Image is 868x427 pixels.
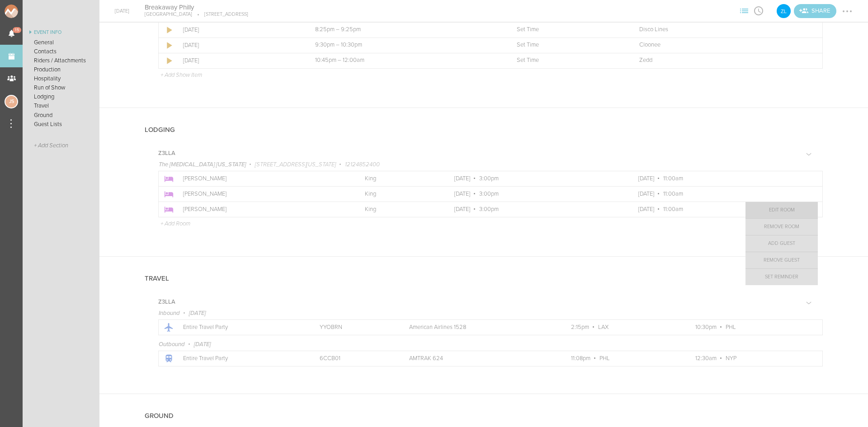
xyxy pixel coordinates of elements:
[663,206,683,213] span: 11:00am
[192,11,248,18] p: [STREET_ADDRESS]
[145,3,248,12] h4: Breakaway Philly
[5,5,56,18] img: NOMAD
[517,26,619,33] p: Set Time
[320,324,389,331] p: YYOBRN
[315,57,497,64] p: 10:45pm – 12:00am
[160,220,190,227] p: + Add Room
[639,57,804,64] p: Zedd
[639,42,804,49] p: Cloonee
[315,42,497,49] p: 9:30pm – 10:30pm
[160,221,190,226] a: + Add Room
[183,324,300,331] p: Entire Travel Party
[745,202,818,218] a: Edit Room
[638,175,654,182] span: [DATE]
[479,175,499,182] span: 3:00pm
[158,299,175,305] h5: Z3LLA
[776,3,792,19] div: ZL
[776,3,792,19] div: Z3LLA
[638,190,654,197] span: [DATE]
[320,355,389,362] p: 6CCB01
[145,275,169,282] h4: Travel
[255,161,336,168] span: [STREET_ADDRESS][US_STATE]
[663,175,683,182] span: 11:00am
[189,310,206,317] span: [DATE]
[23,111,99,120] a: Ground
[726,355,736,362] span: NYP
[159,310,180,317] span: Inbound
[183,175,345,183] p: [PERSON_NAME]
[183,206,345,213] p: [PERSON_NAME]
[745,269,818,285] a: Set Reminder
[23,65,99,74] a: Production
[145,412,174,420] h4: Ground
[5,95,18,108] div: Jessica Smith
[23,101,99,110] a: Travel
[158,150,175,156] h5: Z3LLA
[23,38,99,47] a: General
[639,26,804,33] p: Disco Lines
[454,175,470,182] span: [DATE]
[409,324,552,331] p: American Airlines 1528
[160,71,202,79] p: + Add Show Item
[726,324,736,331] span: PHL
[345,161,380,168] span: 12124852400
[23,47,99,56] a: Contacts
[365,206,434,213] p: King
[194,341,211,348] span: [DATE]
[745,219,818,235] a: Remove Room
[745,235,818,252] a: Add Guest
[454,206,470,213] span: [DATE]
[409,355,552,362] p: AMTRAK 624
[695,355,717,362] span: 12:30am
[23,56,99,65] a: Riders / Attachments
[479,206,499,213] span: 3:00pm
[159,341,185,348] span: Outbound
[159,161,246,168] span: The [MEDICAL_DATA] [US_STATE]
[23,92,99,101] a: Lodging
[599,355,610,362] span: PHL
[737,8,751,13] span: View Sections
[745,252,818,268] a: Remove Guest
[794,4,836,18] div: Share
[479,190,499,197] span: 3:00pm
[23,27,99,38] a: Event Info
[183,191,345,198] p: [PERSON_NAME]
[23,83,99,92] a: Run of Show
[638,206,654,213] span: [DATE]
[145,11,192,18] p: [GEOGRAPHIC_DATA]
[183,42,295,49] p: [DATE]
[598,324,609,331] span: LAX
[454,190,470,197] span: [DATE]
[315,26,497,33] p: 8:25pm – 9:25pm
[23,120,99,129] a: Guest Lists
[663,190,683,197] span: 11:00am
[34,142,68,149] span: + Add Section
[183,355,300,362] p: Entire Travel Party
[695,324,717,331] span: 10:30pm
[517,57,619,64] p: Set Time
[365,190,434,197] p: King
[13,27,21,33] span: 15
[365,175,434,182] p: King
[794,4,836,18] a: Invite teams to the Event
[183,26,295,33] p: [DATE]
[183,57,295,64] p: [DATE]
[23,74,99,83] a: Hospitality
[571,324,589,331] span: 2:15pm
[517,42,619,49] p: Set Time
[571,355,590,362] span: 11:08pm
[145,126,175,134] h4: Lodging
[751,8,766,13] span: View Itinerary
